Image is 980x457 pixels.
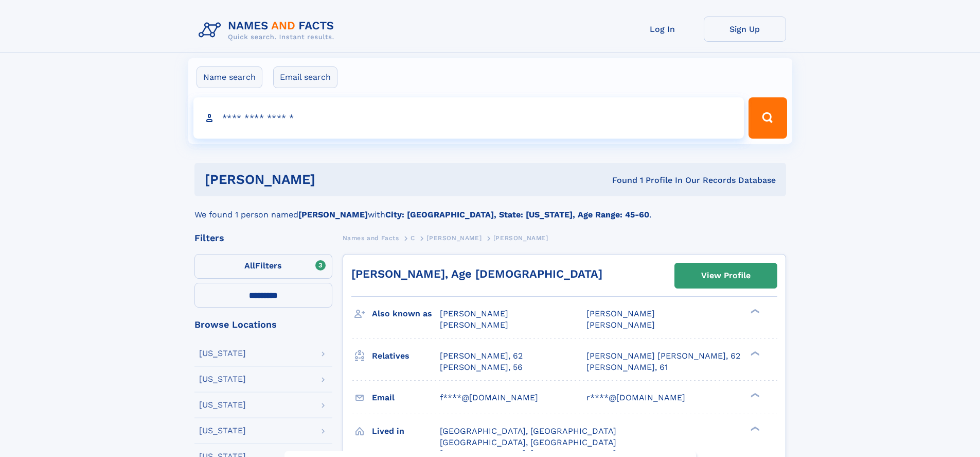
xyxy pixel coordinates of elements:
[704,16,786,42] a: Sign Up
[748,350,760,357] div: ❯
[194,320,332,329] div: Browse Locations
[748,308,760,315] div: ❯
[586,320,655,330] span: [PERSON_NAME]
[298,210,368,219] b: [PERSON_NAME]
[372,422,440,440] h3: Lived in
[244,261,255,270] span: All
[194,196,786,221] div: We found 1 person named with .
[440,320,508,330] span: [PERSON_NAME]
[372,347,440,365] h3: Relatives
[748,392,760,398] div: ❯
[675,263,777,288] a: View Profile
[199,349,246,358] div: [US_STATE]
[385,210,649,219] b: City: [GEOGRAPHIC_DATA], State: [US_STATE], Age Range: 45-60
[273,66,337,88] label: Email search
[701,264,751,287] div: View Profile
[197,66,262,88] label: Name search
[411,231,415,244] a: C
[194,16,343,44] img: Logo Names and Facts
[193,97,744,139] input: search input
[343,231,399,244] a: Names and Facts
[586,350,740,362] a: [PERSON_NAME] [PERSON_NAME], 62
[621,16,704,42] a: Log In
[199,427,246,435] div: [US_STATE]
[205,173,464,186] h1: [PERSON_NAME]
[372,305,440,323] h3: Also known as
[748,425,760,432] div: ❯
[440,350,523,362] a: [PERSON_NAME], 62
[586,362,668,373] a: [PERSON_NAME], 61
[586,309,655,318] span: [PERSON_NAME]
[440,426,616,436] span: [GEOGRAPHIC_DATA], [GEOGRAPHIC_DATA]
[464,175,776,186] div: Found 1 Profile In Our Records Database
[194,254,332,279] label: Filters
[411,234,415,242] span: C
[372,389,440,407] h3: Email
[440,309,508,318] span: [PERSON_NAME]
[426,234,482,242] span: [PERSON_NAME]
[426,231,482,244] a: [PERSON_NAME]
[199,401,246,409] div: [US_STATE]
[749,97,787,139] button: Search Button
[440,362,523,373] a: [PERSON_NAME], 56
[194,233,332,243] div: Filters
[199,375,246,383] div: [US_STATE]
[351,267,602,280] a: [PERSON_NAME], Age [DEMOGRAPHIC_DATA]
[440,437,616,447] span: [GEOGRAPHIC_DATA], [GEOGRAPHIC_DATA]
[493,234,548,242] span: [PERSON_NAME]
